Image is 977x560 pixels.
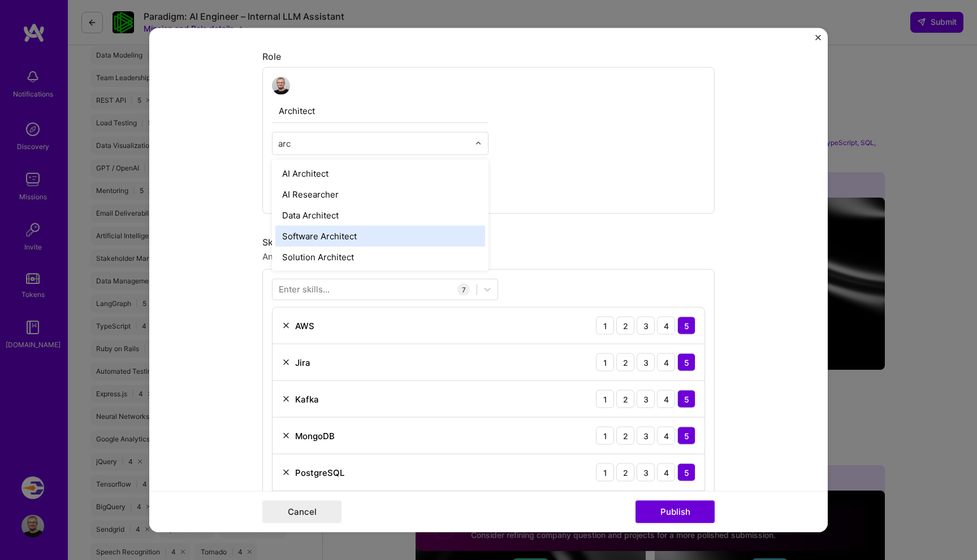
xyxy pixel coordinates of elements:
[282,358,291,367] img: Remove
[275,247,485,268] div: Solution Architect
[275,163,485,184] div: AI Architect
[282,321,291,330] img: Remove
[282,468,291,477] img: Remove
[657,427,675,445] div: 4
[677,427,695,445] div: 5
[295,430,335,441] div: MongoDB
[295,320,314,331] div: AWS
[616,427,634,445] div: 2
[457,283,470,296] div: 7
[637,463,655,482] div: 3
[677,353,695,371] div: 5
[657,390,675,408] div: 4
[616,353,634,371] div: 2
[637,390,655,408] div: 3
[637,353,655,371] div: 3
[475,140,482,147] img: drop icon
[636,500,715,523] button: Publish
[275,226,485,247] div: Software Architect
[262,237,715,248] div: Skills used — Add up to 12 skills
[282,395,291,404] img: Remove
[295,356,310,368] div: Jira
[262,51,715,63] div: Role
[815,35,821,47] button: Close
[596,390,614,408] div: 1
[262,251,715,262] div: Any new skills will be added to your profile.
[295,466,344,478] div: PostgreSQL
[677,463,695,482] div: 5
[295,393,319,405] div: Kafka
[637,317,655,335] div: 3
[637,427,655,445] div: 3
[596,427,614,445] div: 1
[275,184,485,205] div: AI Researcher
[282,431,291,440] img: Remove
[677,317,695,335] div: 5
[677,390,695,408] div: 5
[279,283,330,295] div: Enter skills...
[596,463,614,482] div: 1
[272,99,488,123] input: Role Name
[657,463,675,482] div: 4
[275,205,485,226] div: Data Architect
[616,390,634,408] div: 2
[596,317,614,335] div: 1
[262,500,341,523] button: Cancel
[657,317,675,335] div: 4
[616,463,634,482] div: 2
[657,353,675,371] div: 4
[596,353,614,371] div: 1
[616,317,634,335] div: 2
